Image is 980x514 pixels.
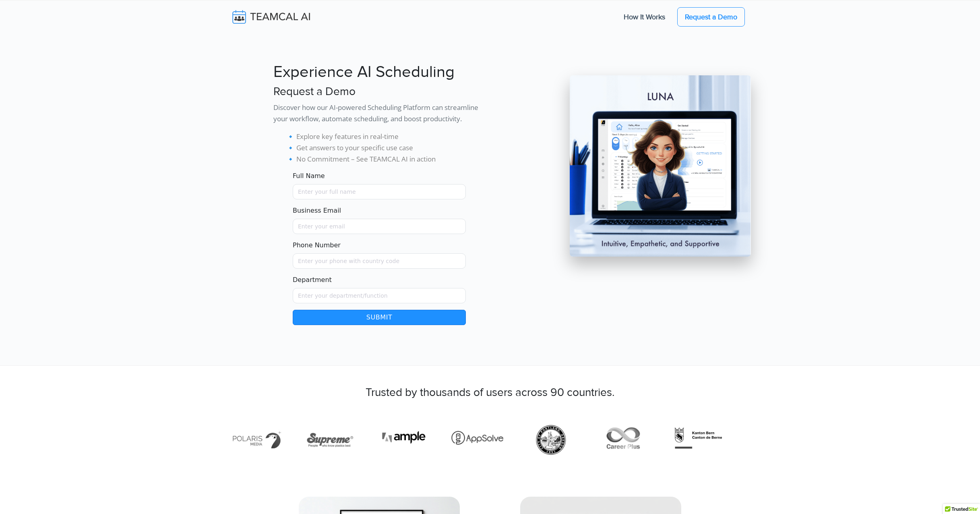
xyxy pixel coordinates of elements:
[293,310,466,325] button: Submit
[273,62,485,82] h1: Experience AI Scheduling
[229,386,751,400] h3: Trusted by thousands of users across 90 countries.
[570,75,751,257] img: pic
[524,422,578,458] img: https-www.portland.gov-.png
[273,85,485,99] h3: Request a Demo
[229,422,283,458] img: http-den-ev.de-.png
[293,253,466,269] input: Enter your phone with country code
[450,422,504,458] img: https-appsolve.com-%E2%80%931.png
[273,102,485,124] p: Discover how our AI-powered Scheduling Platform can streamline your workflow, automate scheduling...
[303,422,357,458] img: http-supreme.co.in-%E2%80%931.png
[745,422,799,458] img: https-biotech-net.com-.png
[293,275,332,285] label: Department
[286,153,485,165] li: 🔹 No Commitment – See TEAMCAL AI in action
[293,206,341,216] label: Business Email
[376,422,431,458] img: https-ample.co.in-.png
[286,131,485,142] li: 🔹 Explore key features in real-time
[286,142,485,153] li: 🔹 Get answers to your specific use case
[293,184,466,199] input: Name must only contain letters and spaces
[293,240,341,250] label: Phone Number
[598,422,652,458] img: https-careerpluscanada.com-.png
[293,219,466,234] input: Enter your email
[671,422,726,458] img: https-www.be.ch-de-start.html.png
[293,171,325,181] label: Full Name
[293,288,466,303] input: Enter your department/function
[616,8,673,25] a: How It Works
[677,7,745,27] a: Request a Demo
